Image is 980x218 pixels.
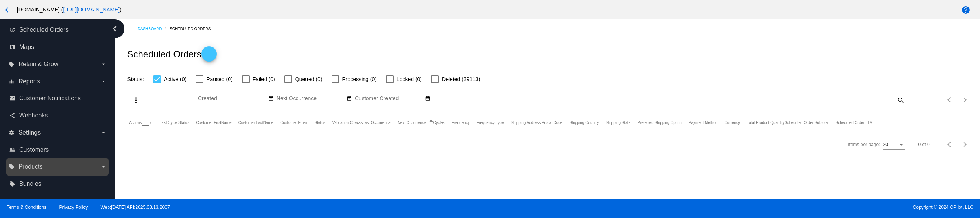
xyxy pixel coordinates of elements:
i: arrow_drop_down [100,130,106,136]
a: email Customer Notifications [9,92,106,104]
i: settings [8,130,15,136]
span: Queued (0) [295,75,322,84]
mat-icon: date_range [425,96,430,102]
i: chevron_left [109,23,121,35]
span: Customer Notifications [19,95,81,102]
mat-icon: help [961,5,970,15]
button: Change sorting for Frequency [452,120,470,125]
a: local_offer Bundles [9,178,106,190]
span: 20 [883,142,888,147]
button: Change sorting for PaymentMethod.Type [689,120,718,125]
button: Change sorting for Cycles [433,120,445,125]
mat-icon: add [204,51,214,60]
button: Change sorting for CustomerLastName [238,120,274,125]
i: local_offer [8,61,15,67]
span: Scheduled Orders [19,26,69,33]
span: Paused (0) [206,75,232,84]
i: email [9,95,15,101]
span: Bundles [19,181,41,187]
i: arrow_drop_down [100,164,106,170]
a: people_outline Customers [9,144,106,156]
button: Change sorting for Status [314,120,325,125]
i: map [9,44,15,50]
mat-header-cell: Actions [129,111,142,134]
i: update [9,27,15,33]
a: update Scheduled Orders [9,24,106,36]
span: Webhooks [19,112,48,119]
button: Change sorting for CustomerFirstName [196,120,231,125]
div: Items per page: [848,142,880,147]
button: Previous page [942,137,957,152]
a: map Maps [9,41,106,53]
span: Status: [127,76,144,82]
a: share Webhooks [9,109,106,122]
mat-icon: date_range [268,96,274,102]
mat-header-cell: Validation Checks [332,111,363,134]
button: Change sorting for Subtotal [784,120,828,125]
span: Reports [18,78,40,85]
button: Change sorting for CurrencyIso [724,120,740,125]
i: local_offer [8,164,15,170]
button: Change sorting for ShippingPostcode [511,120,562,125]
span: Active (0) [164,75,186,84]
span: Retain & Grow [18,61,58,68]
mat-icon: more_vert [131,96,140,105]
mat-header-cell: Total Product Quantity [747,111,784,134]
span: Failed (0) [253,75,275,84]
button: Change sorting for LifetimeValue [836,120,872,125]
input: Customer Created [355,96,424,102]
a: Terms & Conditions [7,205,46,210]
button: Change sorting for LastProcessingCycleId [160,120,189,125]
a: Web:[DATE] API:2025.08.13.2007 [101,205,170,210]
h2: Scheduled Orders [127,46,216,62]
i: arrow_drop_down [100,61,106,67]
mat-icon: search [896,94,905,106]
button: Change sorting for LastOccurrenceUtc [363,120,390,125]
span: Maps [19,44,34,50]
span: Settings [18,129,41,136]
mat-icon: date_range [346,96,352,102]
span: Products [18,163,42,170]
button: Change sorting for ShippingState [606,120,630,125]
i: people_outline [9,147,15,153]
span: [DOMAIN_NAME] ( ) [17,7,121,13]
div: 0 of 0 [918,142,930,147]
span: Deleted (39113) [442,75,480,84]
button: Change sorting for FrequencyType [477,120,504,125]
a: Dashboard [137,23,170,35]
button: Next page [957,92,973,107]
input: Created [198,96,267,102]
mat-icon: arrow_back [3,5,12,15]
button: Change sorting for Id [149,120,152,125]
span: Customers [19,146,49,153]
mat-select: Items per page: [883,142,905,148]
span: Copyright © 2024 QPilot, LLC [497,205,973,210]
button: Previous page [942,92,957,107]
i: equalizer [8,78,15,85]
a: Privacy Policy [59,205,88,210]
button: Change sorting for PreferredShippingOption [637,120,682,125]
i: arrow_drop_down [100,78,106,85]
span: Locked (0) [397,75,422,84]
input: Next Occurrence [276,96,345,102]
i: share [9,112,15,119]
a: [URL][DOMAIN_NAME] [63,7,119,13]
button: Change sorting for ShippingCountry [569,120,599,125]
span: Processing (0) [342,75,377,84]
i: local_offer [9,181,15,187]
button: Next page [957,137,973,152]
button: Change sorting for CustomerEmail [280,120,307,125]
a: Scheduled Orders [170,23,217,35]
button: Change sorting for NextOccurrenceUtc [398,120,426,125]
